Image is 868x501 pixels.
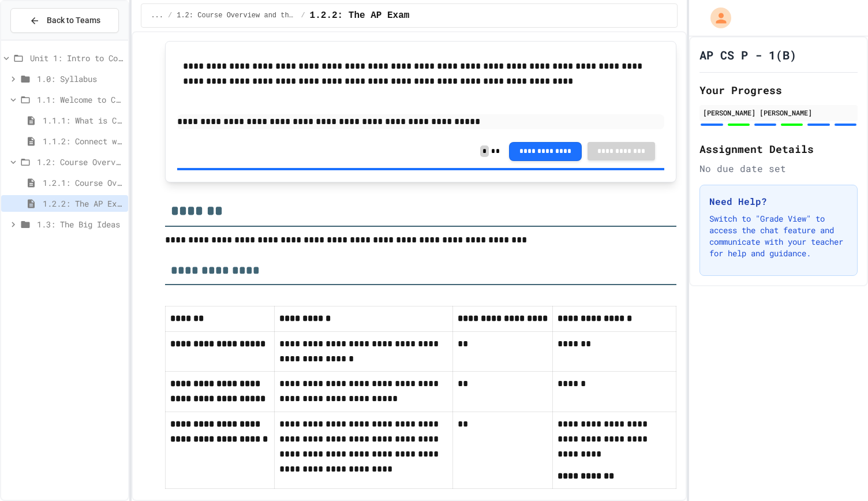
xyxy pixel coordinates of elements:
[709,213,848,259] p: Switch to "Grade View" to access the chat feature and communicate with your teacher for help and ...
[37,218,124,230] span: 1.3: The Big Ideas
[703,107,854,118] div: [PERSON_NAME] [PERSON_NAME]
[43,197,124,210] span: 1.2.2: The AP Exam
[43,135,124,147] span: 1.1.2: Connect with Your World
[699,141,858,157] h2: Assignment Details
[168,11,172,20] span: /
[37,156,124,168] span: 1.2: Course Overview and the AP Exam
[709,195,848,208] h3: Need Help?
[151,11,163,20] span: ...
[37,94,124,106] span: 1.1: Welcome to Computer Science
[699,47,796,63] h1: AP CS P - 1(B)
[301,11,305,20] span: /
[699,162,858,175] div: No due date set
[10,8,119,33] button: Back to Teams
[310,9,410,23] span: 1.2.2: The AP Exam
[177,11,296,20] span: 1.2: Course Overview and the AP Exam
[47,14,100,27] span: Back to Teams
[43,177,124,189] span: 1.2.1: Course Overview
[698,5,734,31] div: My Account
[43,114,124,126] span: 1.1.1: What is Computer Science?
[699,82,858,98] h2: Your Progress
[37,73,124,85] span: 1.0: Syllabus
[30,52,124,64] span: Unit 1: Intro to Computer Science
